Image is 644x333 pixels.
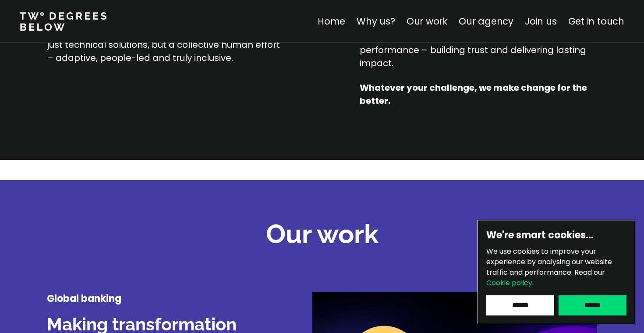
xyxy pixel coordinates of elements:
a: Our work [407,15,447,28]
h4: Global banking [47,292,248,305]
a: Join us [525,15,557,28]
p: We use creativity and emotional intelligence to move audiences faster. And we’re passionate about... [360,17,597,70]
a: Cookie policy [486,278,532,288]
strong: Whatever your challenge, we make change for the better. [360,81,589,107]
a: Why us? [357,15,395,28]
p: We believe [DATE] business challenges require not just technical solutions, but a collective huma... [47,25,284,64]
span: Read our . [486,267,605,288]
p: We use cookies to improve your experience by analysing our website traffic and performance. [486,246,626,288]
a: Get in touch [568,15,624,28]
h2: Our work [266,216,379,252]
a: Our agency [459,15,513,28]
h6: We're smart cookies… [486,229,626,242]
a: Home [318,15,345,28]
